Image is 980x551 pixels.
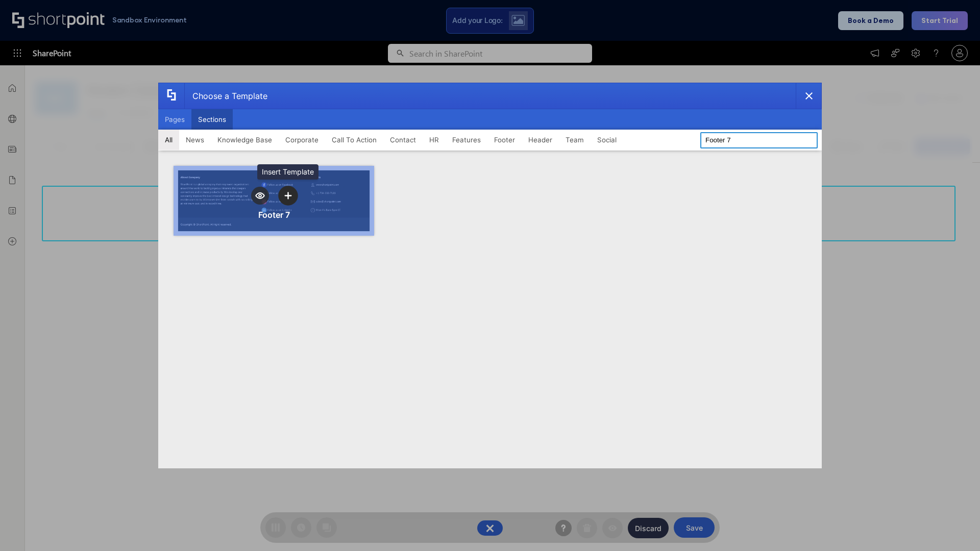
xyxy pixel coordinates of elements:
button: Footer [487,130,522,150]
button: Header [522,130,559,150]
button: Corporate [279,130,325,150]
iframe: Chat Widget [929,502,980,551]
button: Knowledge Base [211,130,279,150]
div: Footer 7 [258,210,290,220]
button: Sections [191,109,233,130]
div: template selector [158,83,822,468]
button: HR [423,130,446,150]
button: Contact [383,130,423,150]
div: Choose a Template [184,83,267,109]
button: News [179,130,211,150]
input: Search [700,132,818,148]
button: Team [559,130,591,150]
button: Call To Action [325,130,383,150]
button: Social [591,130,623,150]
button: All [158,130,179,150]
button: Features [446,130,487,150]
button: Pages [158,109,191,130]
